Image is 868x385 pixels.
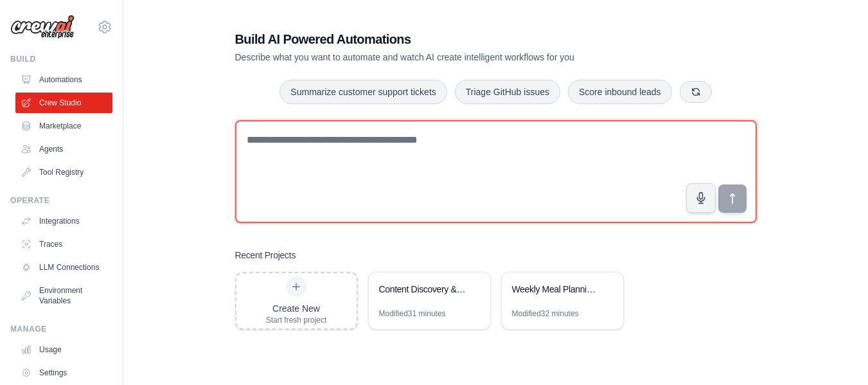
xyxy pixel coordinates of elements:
div: Weekly Meal Planning Assistant [512,283,600,296]
div: Create New [266,302,327,315]
h3: Recent Projects [235,249,296,262]
button: Summarize customer support tickets [279,80,447,104]
button: Click to speak your automation idea [686,183,716,213]
div: Content Discovery & Curation Crew [379,283,467,296]
img: Logo [10,15,75,39]
button: Triage GitHub issues [455,80,560,104]
p: Describe what you want to automate and watch AI create intelligent workflows for you [235,51,667,64]
a: Environment Variables [15,280,112,311]
a: Agents [15,139,112,159]
div: 聊天小工具 [804,323,868,385]
a: Tool Registry [15,162,112,183]
iframe: Chat Widget [804,323,868,385]
div: Start fresh project [266,315,327,325]
a: Crew Studio [15,93,112,113]
button: Get new suggestions [680,81,712,103]
div: Manage [10,324,112,334]
a: Traces [15,234,112,255]
div: Modified 32 minutes [512,309,579,319]
div: Build [10,54,112,64]
a: Marketplace [15,116,112,136]
div: Operate [10,195,112,206]
a: Usage [15,339,112,360]
a: Settings [15,363,112,383]
a: Integrations [15,211,112,231]
button: Score inbound leads [568,80,672,104]
div: Modified 31 minutes [379,309,446,319]
h1: Build AI Powered Automations [235,30,667,48]
a: Automations [15,69,112,90]
a: LLM Connections [15,257,112,278]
